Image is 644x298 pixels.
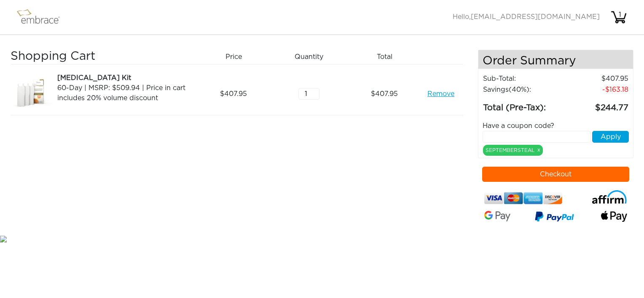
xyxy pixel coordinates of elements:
[482,167,630,182] button: Checkout
[453,13,600,20] span: Hello,
[563,95,629,114] td: 244.77
[484,190,563,206] img: credit-cards.png
[15,7,70,28] img: logo.png
[350,50,425,64] div: Total
[220,89,247,99] span: 407.95
[483,145,543,156] div: SEPTEMBERSTEAL
[563,84,629,95] td: 163.18
[57,73,193,83] div: [MEDICAL_DATA] Kit
[537,146,540,154] a: x
[509,86,529,93] span: (40%)
[483,73,563,84] td: Sub-Total:
[295,52,323,62] span: Quantity
[476,121,636,131] div: Have a coupon code?
[592,131,629,143] button: Apply
[610,13,627,20] a: 1
[483,84,563,95] td: Savings :
[484,211,510,221] img: Google-Pay-Logo.svg
[601,211,627,222] img: fullApplePay.png
[563,73,629,84] td: 407.95
[199,50,274,64] div: Price
[610,9,627,26] img: cart
[427,89,454,99] a: Remove
[471,13,600,20] span: [EMAIL_ADDRESS][DOMAIN_NAME]
[57,83,193,103] div: 60-Day | MSRP: $509.94 | Price in cart includes 20% volume discount
[592,190,627,204] img: affirm-logo.svg
[371,89,398,99] span: 407.95
[612,10,628,20] div: 1
[535,209,574,225] img: paypal-v3.png
[11,73,53,115] img: a09f5d18-8da6-11e7-9c79-02e45ca4b85b.jpeg
[483,95,563,114] td: Total (Pre-Tax):
[11,50,193,64] h3: Shopping Cart
[478,50,633,69] h4: Order Summary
